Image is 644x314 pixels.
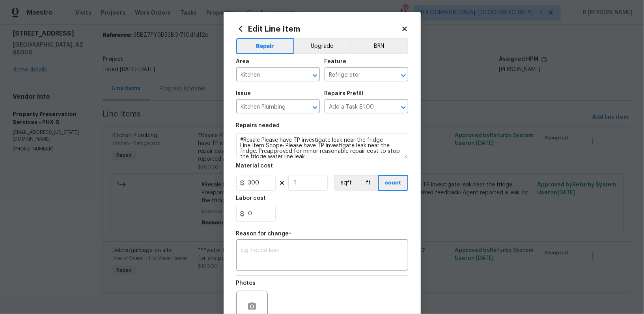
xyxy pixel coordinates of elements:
[236,280,256,286] h5: Photos
[325,59,347,64] h5: Feature
[378,175,408,191] button: count
[334,175,358,191] button: sqft
[398,70,409,81] button: Open
[236,163,273,169] h5: Material cost
[310,102,321,113] button: Open
[236,123,280,128] h5: Repairs needed
[325,91,364,96] h5: Repairs Prefill
[236,133,408,158] textarea: #Resale Please have TP investigate leak near the fridge Line Item Scope: Please have TP investiga...
[310,70,321,81] button: Open
[236,91,251,96] h5: Issue
[236,231,289,237] h5: Reason for change
[358,175,378,191] button: ft
[236,59,250,64] h5: Area
[236,24,401,33] h2: Edit Line Item
[236,38,294,54] button: Repair
[294,38,350,54] button: Upgrade
[398,102,409,113] button: Open
[236,196,266,201] h5: Labor cost
[350,38,408,54] button: BRN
